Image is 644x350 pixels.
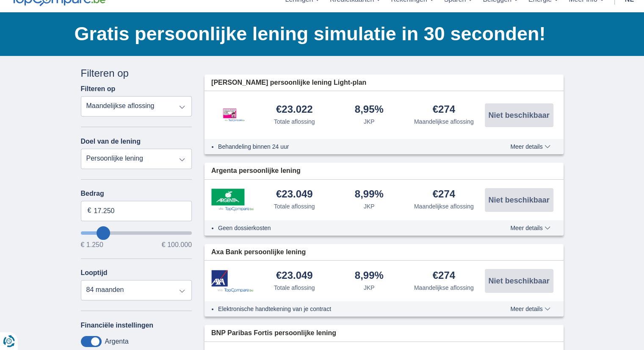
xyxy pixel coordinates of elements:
li: Behandeling binnen 24 uur [218,142,479,151]
div: 8,99% [355,189,384,200]
label: Bedrag [81,190,192,197]
div: 8,99% [355,270,384,282]
span: € 1.250 [81,242,103,248]
button: Meer details [504,225,556,231]
div: €274 [433,270,455,282]
div: €274 [433,189,455,200]
label: Financiële instellingen [81,322,154,329]
span: Meer details [510,225,550,231]
span: [PERSON_NAME] persoonlijke lening Light-plan [211,78,366,88]
div: €23.049 [276,189,313,200]
div: Maandelijkse aflossing [414,283,474,292]
span: Niet beschikbaar [488,277,549,285]
img: product.pl.alt Leemans Kredieten [211,100,254,130]
div: Totale aflossing [274,202,315,211]
button: Niet beschikbaar [485,188,553,212]
div: €23.049 [276,270,313,282]
button: Niet beschikbaar [485,103,553,127]
h1: Gratis persoonlijke lening simulatie in 30 seconden! [75,21,564,47]
div: Maandelijkse aflossing [414,202,474,211]
div: Filteren op [81,66,192,81]
img: product.pl.alt Axa Bank [211,270,254,292]
span: € 100.000 [162,242,192,248]
div: JKP [364,283,375,292]
div: Maandelijkse aflossing [414,117,474,126]
div: 8,95% [355,104,384,116]
span: Axa Bank persoonlijke lening [211,247,306,257]
li: Elektronische handtekening van je contract [218,305,479,313]
span: € [88,206,91,216]
span: BNP Paribas Fortis persoonlijke lening [211,328,336,338]
span: Niet beschikbaar [488,111,549,119]
label: Looptijd [81,269,108,277]
div: €274 [433,104,455,116]
div: JKP [364,117,375,126]
img: product.pl.alt Argenta [211,189,254,211]
button: Meer details [504,143,556,150]
li: Geen dossierkosten [218,224,479,232]
input: wantToBorrow [81,231,192,235]
span: Meer details [510,144,550,150]
label: Doel van de lening [81,138,141,145]
button: Meer details [504,306,556,312]
button: Niet beschikbaar [485,269,553,293]
span: Meer details [510,306,550,312]
span: Niet beschikbaar [488,196,549,204]
div: JKP [364,202,375,211]
div: €23.022 [276,104,313,116]
span: Argenta persoonlijke lening [211,166,301,176]
div: Totale aflossing [274,283,315,292]
div: Totale aflossing [274,117,315,126]
label: Argenta [105,338,129,345]
label: Filteren op [81,85,116,93]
